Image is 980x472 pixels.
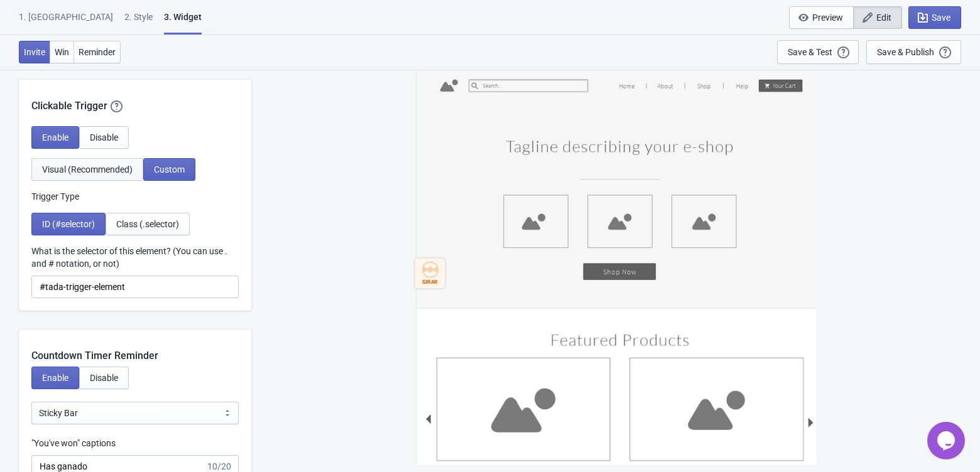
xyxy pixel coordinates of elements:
[164,11,202,35] div: 3. Widget
[42,132,68,142] span: Enable
[31,126,79,149] button: Enable
[866,40,961,64] button: Save & Publish
[90,373,118,383] span: Disable
[42,219,95,229] span: ID (#selector)
[31,213,106,235] button: ID (#selector)
[31,158,143,181] button: Visual (Recommended)
[106,213,190,235] button: Class (.selector)
[789,6,854,29] button: Preview
[79,47,116,57] span: Reminder
[908,6,961,29] button: Save
[55,47,69,57] span: Win
[50,41,74,63] button: Win
[79,367,129,389] button: Disable
[788,47,832,57] div: Save & Test
[876,13,891,23] span: Edit
[853,6,902,29] button: Edit
[154,164,185,174] span: Custom
[116,219,179,229] span: Class (.selector)
[19,80,251,114] div: Clickable Trigger
[932,13,950,23] span: Save
[73,41,121,63] button: Reminder
[19,41,50,63] button: Invite
[777,40,859,64] button: Save & Test
[31,437,116,449] label: "You've won" captions
[42,373,68,383] span: Enable
[812,13,843,23] span: Preview
[877,47,934,57] div: Save & Publish
[42,164,133,174] span: Visual (Recommended)
[24,47,45,57] span: Invite
[31,276,239,298] input: ID or Class
[419,277,440,285] div: GIRAR
[143,158,195,181] button: Custom
[124,11,153,33] div: 2 . Style
[79,126,129,149] button: Disable
[31,367,79,389] button: Enable
[19,330,251,363] div: Countdown Timer Reminder
[31,190,239,203] p: Trigger Type
[90,132,118,142] span: Disable
[19,11,113,33] div: 1. [GEOGRAPHIC_DATA]
[31,245,239,270] label: What is the selector of this element? (You can use . and # notation, or not)
[927,422,967,459] iframe: chat widget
